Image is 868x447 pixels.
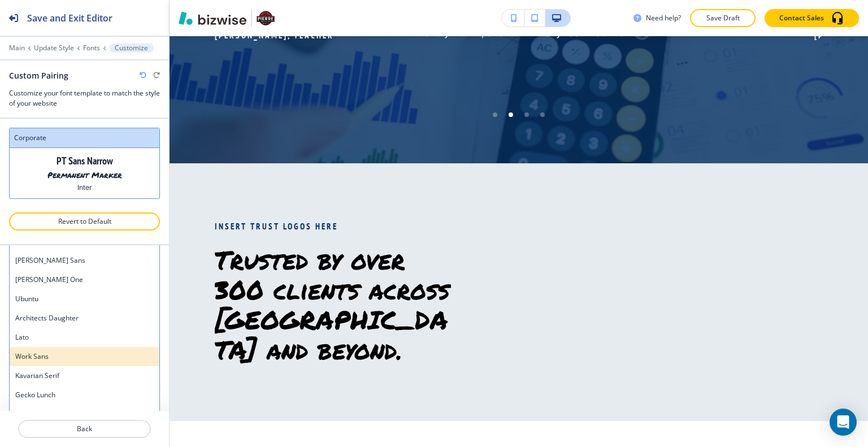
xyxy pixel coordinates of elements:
[15,390,154,400] h4: Gecko Lunch
[57,155,113,167] p: PT Sans Narrow
[18,420,151,438] button: Back
[15,351,154,362] h4: Work Sans
[15,275,154,285] h4: [PERSON_NAME] One
[115,44,148,52] p: Customize
[179,11,246,25] img: Bizwise Logo
[487,107,503,123] li: Go to slide 1
[47,169,122,181] p: Permanent Marker
[9,70,68,81] h2: Custom Pairing
[765,9,859,27] button: Contact Sales
[109,44,154,53] button: Customize
[9,44,25,52] button: Main
[15,294,154,304] h4: Ubuntu
[14,133,155,143] h3: corporate
[705,13,741,23] p: Save Draft
[690,9,756,27] button: Save Draft
[15,409,154,419] h4: Comic Sans
[215,245,451,364] p: Trusted by over 300 clients across [GEOGRAPHIC_DATA] and beyond.
[830,409,857,436] div: Open Intercom Messenger
[15,371,154,381] h4: Kavarian Serif
[15,313,154,323] h4: Architects Daughter
[83,44,100,52] button: Fonts
[15,332,154,342] h4: Lato
[9,88,160,109] h3: Customize your font template to match the style of your website
[257,9,275,27] img: Your Logo
[19,424,150,434] p: Back
[646,13,681,23] h3: Need help?
[24,216,145,227] p: Revert to Default
[215,220,451,233] p: INSERT TRUST LOGOS HERE
[34,44,74,52] button: Update Style
[77,183,92,192] p: Inter
[535,107,550,123] li: Go to slide 4
[15,255,154,266] h4: [PERSON_NAME] Sans
[503,107,519,123] li: Go to slide 2
[9,212,160,231] button: Revert to Default
[27,11,112,25] h2: Save and Exit Editor
[519,107,535,123] li: Go to slide 3
[779,13,824,23] p: Contact Sales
